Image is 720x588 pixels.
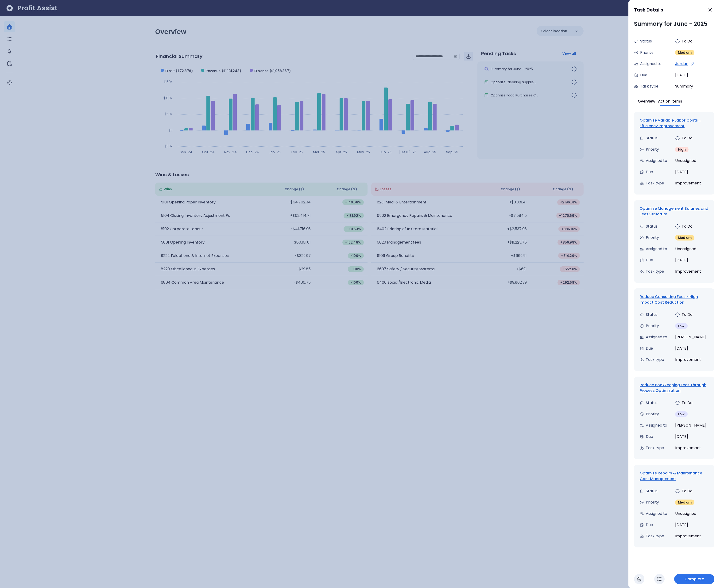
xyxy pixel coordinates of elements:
span: [DATE] [675,346,688,351]
span: Low [678,412,685,416]
span: High [678,147,686,152]
div: Optimize Management Salaries and Fees Structure [640,206,709,217]
button: Complete [674,574,714,584]
span: Due [640,72,647,78]
span: Summary [675,84,693,89]
span: To Do [682,38,693,44]
span: Due [646,257,653,263]
img: rejected [675,224,680,229]
span: Due [646,522,653,528]
span: Status [640,38,652,44]
span: [PERSON_NAME] [675,423,706,428]
span: Priority [646,323,659,329]
div: Optimize Variable Labor Costs - Efficiency Improvement [640,118,709,129]
span: To Do [682,312,693,317]
div: Reduce Consulting Fees - High Impact Cost Reduction [640,294,709,305]
span: Task type [646,533,664,539]
span: Priority [640,50,653,55]
span: Assigned to [646,423,667,428]
span: Medium [678,500,692,505]
span: Priority [646,147,659,152]
span: Priority [646,411,659,417]
span: Unassigned [675,246,696,252]
span: Assigned to [646,511,667,516]
img: todo [675,312,680,317]
button: Action items [658,96,682,106]
img: todo [675,39,680,44]
span: To Do [682,135,693,141]
div: Summary for June - 2025 [634,20,714,28]
span: Status [646,400,658,406]
img: rejected [675,489,680,493]
span: Priority [646,235,659,241]
span: Task type [646,269,664,274]
span: [DATE] [675,257,688,263]
span: [PERSON_NAME] [675,334,706,340]
span: Improvement [675,357,701,363]
img: todo [675,401,680,405]
span: [DATE] [675,434,688,439]
span: To Do [682,400,693,406]
span: Task type [646,180,664,186]
span: Due [646,434,653,439]
span: Unassigned [675,511,696,516]
span: Status [646,135,658,141]
span: To Do [682,488,693,494]
span: Task type [646,445,664,451]
span: [DATE] [675,522,688,528]
span: Complete [685,576,704,582]
span: Status [646,312,658,317]
span: Unassigned [675,158,696,164]
span: Low [678,324,685,328]
span: Task type [646,357,664,363]
span: Medium [678,235,692,240]
div: Optimize Repairs & Maintenance Cost Management [640,470,709,482]
span: Improvement [675,445,701,451]
span: Medium [678,50,692,55]
div: Reduce Bookkeeping Fees Through Process Optimization [640,382,709,393]
button: Overview [638,96,655,106]
span: [DATE] [675,169,688,175]
span: Task type [640,84,658,89]
span: Due [646,169,653,175]
span: Improvement [675,269,701,274]
div: Task Details [634,6,702,13]
span: Assigned to [646,334,667,340]
span: Due [646,346,653,351]
span: Assigned to [640,61,662,67]
span: Assigned to [646,158,667,164]
span: Status [646,224,658,229]
span: Improvement [675,180,701,186]
span: Status [646,488,658,494]
span: To Do [682,224,693,229]
span: Priority [646,500,659,505]
span: Jordan [675,61,688,67]
span: Assigned to [646,246,667,252]
span: [DATE] [675,72,688,78]
span: Improvement [675,533,701,539]
img: rejected [675,136,680,141]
